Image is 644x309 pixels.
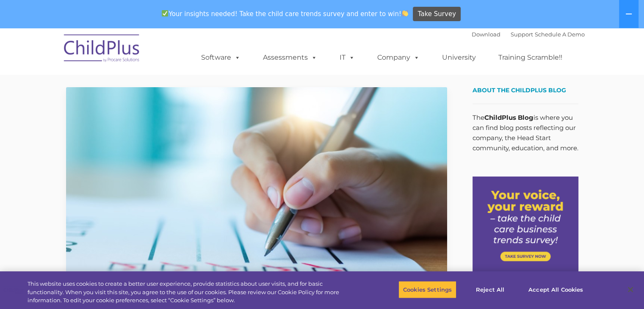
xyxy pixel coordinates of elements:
button: Close [621,280,640,299]
p: The is where you can find blog posts reflecting our company, the Head Start community, education,... [473,113,578,153]
img: 👏 [402,10,408,17]
img: Efficiency Boost: ChildPlus Online's Enhanced Family Pre-Application Process - Streamlining Appli... [66,87,447,301]
a: Schedule A Demo [535,31,585,38]
a: Take Survey [413,7,461,22]
a: IT [331,49,363,66]
button: Accept All Cookies [524,281,588,298]
div: This website uses cookies to create a better user experience, provide statistics about user visit... [28,280,354,305]
a: Software [193,49,249,66]
img: ChildPlus by Procare Solutions [60,28,144,71]
font: | [472,31,585,38]
a: Company [369,49,428,66]
a: Assessments [254,49,326,66]
span: Your insights needed! Take the child care trends survey and enter to win! [158,6,412,22]
strong: ChildPlus Blog [484,113,533,121]
a: Training Scramble!! [490,49,571,66]
a: Support [511,31,533,38]
a: Download [472,31,500,38]
img: ✅ [162,10,168,17]
span: About the ChildPlus Blog [473,86,566,94]
a: University [434,49,484,66]
span: Take Survey [418,7,456,22]
button: Cookies Settings [398,281,456,298]
button: Reject All [464,281,517,298]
